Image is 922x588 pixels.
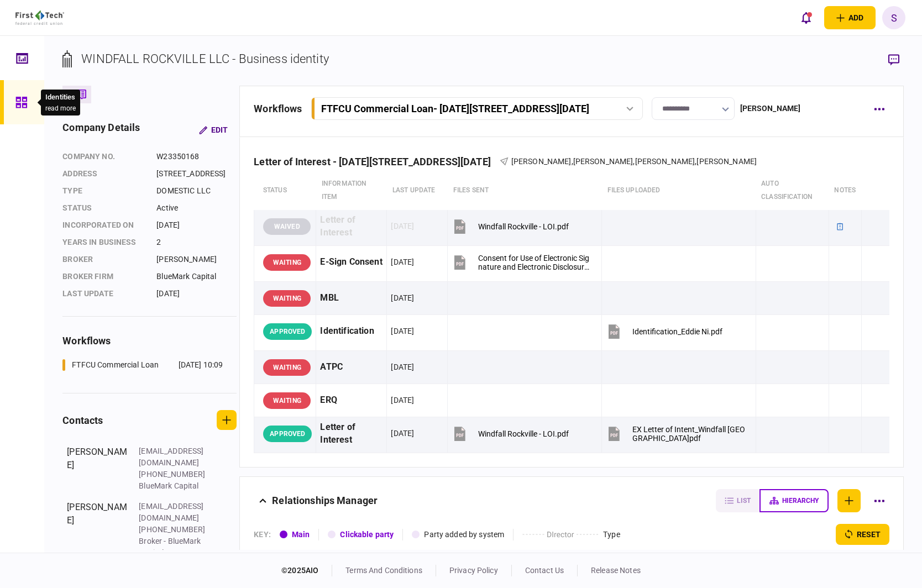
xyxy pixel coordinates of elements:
[263,323,312,340] div: APPROVED
[391,221,414,232] div: [DATE]
[391,395,414,406] div: [DATE]
[696,157,757,166] span: [PERSON_NAME]
[340,529,394,540] div: Clickable party
[602,171,756,210] th: Files uploaded
[603,529,620,540] div: Type
[716,489,759,512] button: list
[62,237,145,248] div: years in business
[62,219,145,231] div: incorporated on
[321,103,589,114] div: FTFCU Commercial Loan - [DATE][STREET_ADDRESS][DATE]
[263,290,311,307] div: WAITING
[62,202,145,214] div: status
[139,480,211,492] div: BlueMark Capital
[478,254,592,271] div: Consent for Use of Electronic Signature and Electronic Disclosures Agreement Editable.pdf
[606,319,722,344] button: Identification_Eddie Ni.pdf
[836,524,889,545] button: reset
[391,326,414,337] div: [DATE]
[478,222,569,231] div: Windfall Rockville - LOI.pdf
[272,489,378,512] div: Relationships Manager
[254,529,271,540] div: KEY :
[15,11,65,25] img: client company logo
[156,271,237,282] div: BlueMark Capital
[254,101,302,116] div: workflows
[511,157,572,166] span: [PERSON_NAME]
[62,151,145,162] div: company no.
[156,237,237,248] div: 2
[320,286,383,311] div: MBL
[281,565,332,576] div: © 2025 AIO
[139,535,211,559] div: Broker - BlueMark Capital
[737,497,751,505] span: list
[633,157,635,166] span: ,
[156,288,237,300] div: [DATE]
[62,288,145,300] div: last update
[292,529,310,540] div: Main
[67,445,128,492] div: [PERSON_NAME]
[391,256,414,267] div: [DATE]
[695,157,696,166] span: ,
[452,421,569,446] button: Windfall Rockville - LOI.pdf
[62,168,145,180] div: address
[525,566,564,575] a: contact us
[632,425,746,443] div: EX Letter of Intent_Windfall Rockville.pdf
[391,428,414,439] div: [DATE]
[452,214,569,239] button: Windfall Rockville - LOI.pdf
[448,171,602,210] th: files sent
[254,171,316,210] th: status
[391,292,414,303] div: [DATE]
[45,104,76,112] button: read more
[62,185,145,197] div: Type
[156,185,237,197] div: DOMESTIC LLC
[573,157,633,166] span: [PERSON_NAME]
[391,361,414,372] div: [DATE]
[794,6,818,29] button: open notifications list
[320,388,383,413] div: ERQ
[72,359,159,371] div: FTFCU Commercial Loan
[62,254,145,265] div: Broker
[606,421,746,446] button: EX Letter of Intent_Windfall Rockville.pdf
[156,168,237,180] div: [STREET_ADDRESS]
[62,120,140,140] div: company details
[449,566,498,575] a: privacy policy
[572,157,573,166] span: ,
[263,254,311,271] div: WAITING
[263,392,311,409] div: WAITING
[759,489,829,512] button: hierarchy
[829,171,861,210] th: notes
[139,501,211,524] div: [EMAIL_ADDRESS][DOMAIN_NAME]
[635,157,695,166] span: [PERSON_NAME]
[824,6,876,29] button: open adding identity options
[263,426,312,442] div: APPROVED
[139,445,211,469] div: [EMAIL_ADDRESS][DOMAIN_NAME]
[62,359,223,371] a: FTFCU Commercial Loan[DATE] 10:09
[81,50,329,68] div: WINDFALL ROCKVILLE LLC - Business identity
[632,327,722,336] div: Identification_Eddie Ni.pdf
[882,6,905,29] button: S
[67,501,128,559] div: [PERSON_NAME]
[156,254,237,265] div: [PERSON_NAME]
[320,250,383,275] div: E-Sign Consent
[320,319,383,344] div: Identification
[387,171,448,210] th: last update
[452,250,592,275] button: Consent for Use of Electronic Signature and Electronic Disclosures Agreement Editable.pdf
[156,202,237,214] div: Active
[190,120,237,140] button: Edit
[320,421,383,447] div: Letter of Interest
[424,529,504,540] div: Party added by system
[591,566,641,575] a: release notes
[62,413,103,428] div: contacts
[263,359,311,376] div: WAITING
[254,156,499,167] div: Letter of Interest - [DATE][STREET_ADDRESS][DATE]
[478,429,569,438] div: Windfall Rockville - LOI.pdf
[316,171,387,210] th: Information item
[156,219,237,231] div: [DATE]
[179,359,223,371] div: [DATE] 10:09
[782,497,819,505] span: hierarchy
[311,97,643,120] button: FTFCU Commercial Loan- [DATE][STREET_ADDRESS][DATE]
[345,566,422,575] a: terms and conditions
[156,151,237,162] div: W23350168
[45,92,76,103] div: Identities
[263,218,311,235] div: WAIVED
[139,469,211,480] div: [PHONE_NUMBER]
